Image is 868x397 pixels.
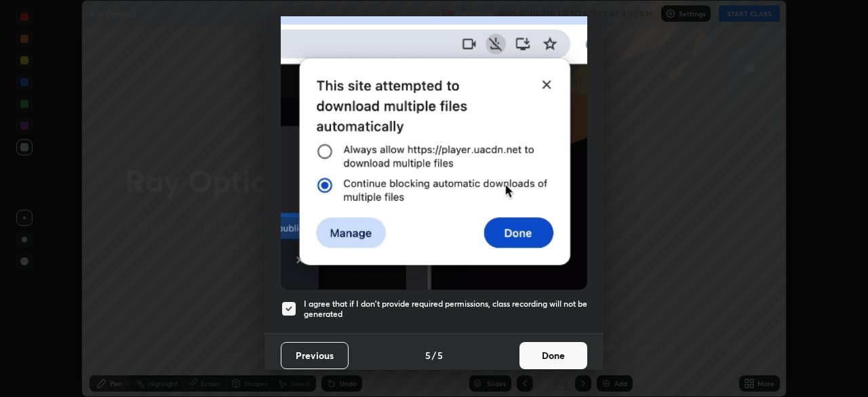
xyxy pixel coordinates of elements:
h4: 5 [437,348,443,362]
button: Done [519,342,587,369]
h4: / [432,348,436,362]
button: Previous [281,342,349,369]
h4: 5 [425,348,431,362]
h5: I agree that if I don't provide required permissions, class recording will not be generated [304,299,587,320]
